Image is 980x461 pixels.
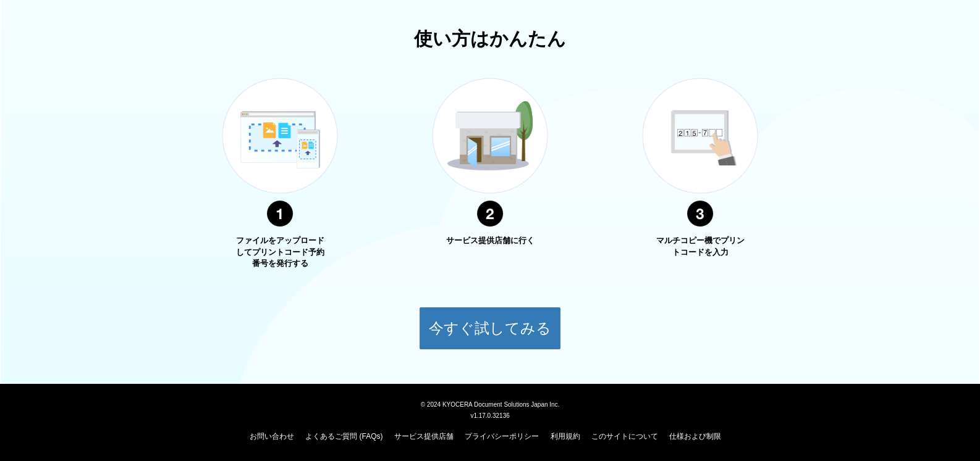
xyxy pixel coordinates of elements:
p: サービス提供店舗に行く [444,235,536,247]
a: サービス提供店舗 [394,432,454,441]
p: マルチコピー機でプリントコードを入力 [654,235,746,258]
a: よくあるご質問 (FAQs) [305,432,382,441]
a: プライバシーポリシー [465,432,539,441]
span: v1.17.0.32136 [470,412,509,419]
a: このサイトについて [591,432,658,441]
button: 今すぐ試してみる [419,307,561,350]
p: ファイルをアップロードしてプリントコード予約番号を発行する [234,235,326,270]
a: お問い合わせ [250,432,294,441]
span: © 2024 KYOCERA Document Solutions Japan Inc. [421,400,560,408]
a: 利用規約 [551,432,580,441]
a: 仕様および制限 [669,432,721,441]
